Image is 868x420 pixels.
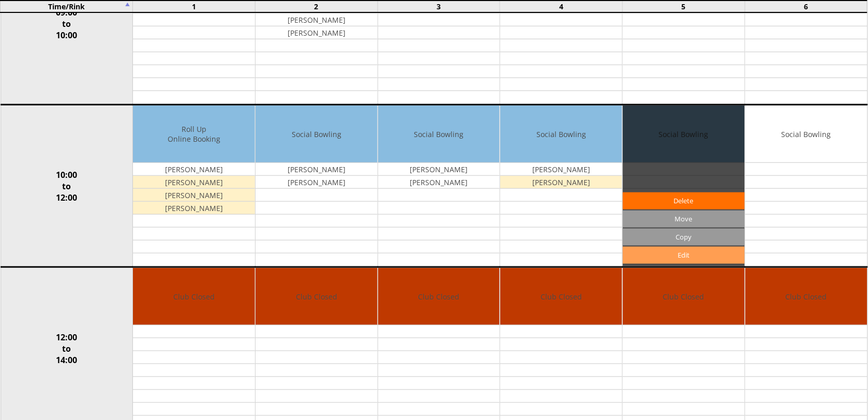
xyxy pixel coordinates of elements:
td: 3 [378,1,500,12]
td: Club Closed [745,268,867,325]
td: 5 [622,1,745,12]
td: [PERSON_NAME] [378,176,500,189]
td: 2 [255,1,378,12]
td: Social Bowling [745,106,867,163]
td: [PERSON_NAME] [133,189,255,202]
a: Delete [623,192,745,209]
td: [PERSON_NAME] [256,176,378,189]
td: 4 [500,1,623,12]
td: [PERSON_NAME] [256,163,378,176]
a: Edit [623,247,745,264]
td: 6 [745,1,867,12]
td: Club Closed [500,268,622,325]
td: 10:00 to 12:00 [1,105,133,267]
td: Social Bowling [256,106,378,163]
td: [PERSON_NAME] [378,163,500,176]
input: Move [623,211,745,228]
td: 1 [133,1,256,12]
td: [PERSON_NAME] [500,163,622,176]
td: Club Closed [623,268,745,325]
td: [PERSON_NAME] [256,26,378,39]
td: [PERSON_NAME] [133,176,255,189]
td: [PERSON_NAME] [256,13,378,26]
td: Time/Rink [1,1,133,12]
td: [PERSON_NAME] [133,202,255,215]
input: Copy [623,229,745,246]
td: Social Bowling [500,106,622,163]
td: [PERSON_NAME] [500,176,622,189]
td: Club Closed [378,268,500,325]
td: Club Closed [133,268,255,325]
td: [PERSON_NAME] [133,163,255,176]
td: Social Bowling [378,106,500,163]
td: Club Closed [256,268,378,325]
td: Roll Up Online Booking [133,106,255,163]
